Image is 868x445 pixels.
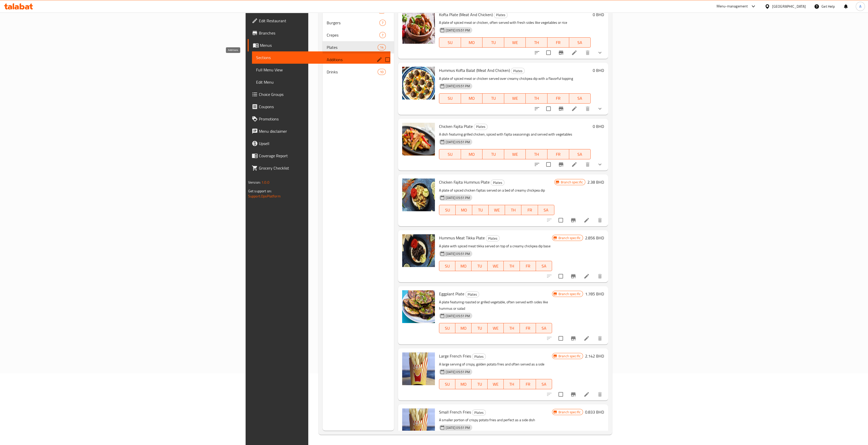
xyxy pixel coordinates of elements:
button: MO [456,205,472,215]
span: TH [506,325,518,332]
a: Support.OpsPlatform [248,193,281,199]
span: FR [522,381,534,388]
button: Branch-specific-item [567,388,579,400]
div: Plates [465,291,479,297]
button: TH [526,37,547,48]
span: 14 [378,45,386,50]
p: A dish featuring grilled chicken, spiced with fajita seasonings and served with vegetables [439,131,591,138]
span: Plates [511,68,524,74]
svg: Show Choices [597,50,603,56]
p: A plate of spiced meat or chicken, often served with fresh sides like vegetables or rice [439,19,591,26]
button: Branch-specific-item [555,158,567,171]
button: TH [526,93,547,104]
span: 10 [378,70,386,74]
a: Sections [252,51,391,64]
div: Additions5edit [323,53,394,66]
button: SU [439,323,455,333]
span: TU [474,381,486,388]
a: Menus [248,39,391,51]
span: SA [538,381,550,388]
span: FR [522,262,534,270]
span: WE [491,206,503,214]
button: SU [439,261,455,271]
button: WE [489,205,505,215]
span: TU [474,262,486,270]
a: Menu disclaimer [248,125,391,137]
button: delete [594,270,606,282]
span: MO [457,381,469,388]
span: Full Menu View [256,67,387,73]
h6: 1.785 BHD [585,290,604,297]
span: Promotions [259,116,387,122]
span: Plates [474,124,487,130]
nav: Menu sections [323,2,394,80]
button: TU [482,93,504,104]
img: Hummus Meat Tikka Plate [402,234,435,267]
div: Burgers [327,20,379,26]
span: TU [474,206,487,214]
img: Chicken Fajita Hummus Plate [402,179,435,211]
button: SA [536,379,552,389]
span: WE [506,39,524,46]
span: [DATE] 05:51 PM [444,425,472,430]
button: sort-choices [531,47,543,59]
span: Branch specific [559,180,585,185]
span: Edit Restaurant [259,18,387,24]
div: Menu-management [717,3,748,9]
div: Plates [494,12,508,18]
button: sort-choices [531,158,543,171]
a: Edit menu item [584,335,590,341]
h6: 0.833 BHD [585,408,604,416]
svg: Show Choices [597,106,603,112]
button: MO [461,93,483,104]
span: Menus [260,42,387,48]
span: Large French Fries [439,352,471,360]
span: [DATE] 05:51 PM [444,28,472,33]
span: WE [490,262,502,270]
span: Get support on: [248,188,272,194]
button: WE [504,93,526,104]
span: Edit Menu [256,79,387,85]
div: [GEOGRAPHIC_DATA] [772,4,806,9]
span: TU [485,95,502,102]
button: WE [504,149,526,159]
button: delete [594,214,606,226]
button: FR [547,149,569,159]
span: Additions [327,57,365,63]
span: Branch specific [556,354,583,359]
span: 7 [380,33,386,38]
button: TH [504,261,520,271]
button: TH [526,149,547,159]
button: SA [569,37,591,48]
span: MO [458,206,470,214]
span: [DATE] 05:51 PM [444,195,472,200]
span: FR [523,206,536,214]
button: FR [521,205,538,215]
span: MO [463,95,481,102]
button: MO [461,37,483,48]
button: MO [461,149,483,159]
span: Hummus Kofta Balat (Meat And Chicken) [439,66,510,74]
button: delete [594,388,606,400]
span: FR [522,325,534,332]
div: items [379,20,386,26]
span: Branch specific [556,410,583,415]
div: Plates14 [323,41,394,53]
button: FR [520,323,536,333]
span: SA [571,95,589,102]
button: WE [504,37,526,48]
span: Choice Groups [259,91,387,97]
span: [DATE] 05:51 PM [444,140,472,144]
div: Plates [511,68,525,74]
button: FR [547,93,569,104]
button: SU [439,205,456,215]
span: Select to update [555,271,566,282]
button: TU [471,323,488,333]
button: TU [482,149,504,159]
button: sort-choices [531,103,543,115]
span: Select to update [543,159,554,170]
button: show more [594,103,606,115]
span: TH [528,151,545,158]
img: Eggplant Plate [402,290,435,323]
div: items [378,69,386,75]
